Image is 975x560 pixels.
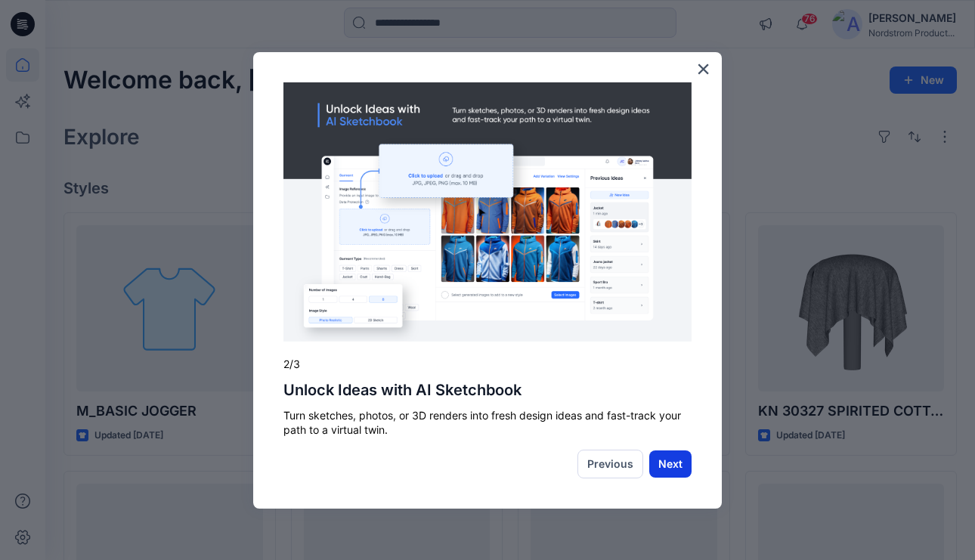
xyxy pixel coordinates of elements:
h2: Unlock Ideas with AI Sketchbook [283,381,692,399]
button: Close [696,57,710,81]
p: Turn sketches, photos, or 3D renders into fresh design ideas and fast-track your path to a virtua... [283,408,692,438]
p: 2/3 [283,357,692,372]
button: Previous [577,450,643,478]
button: Next [649,450,692,478]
